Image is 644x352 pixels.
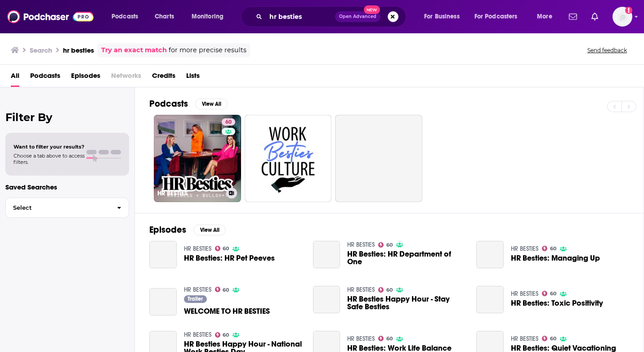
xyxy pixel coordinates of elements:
span: Podcasts [112,10,138,23]
span: Choose a tab above to access filters. [13,153,85,165]
a: WELCOME TO HR BESTIES [184,307,270,315]
span: Lists [186,68,200,87]
span: Charts [155,10,174,23]
h3: HR BESTIES [157,190,223,197]
span: 60 [550,247,556,251]
a: 60 [215,287,229,292]
a: 60 [215,332,229,338]
span: 60 [386,243,393,247]
button: Open AdvancedNew [335,11,380,22]
a: 60 [542,291,556,296]
div: Search podcasts, credits, & more... [250,6,415,27]
a: 60 [215,246,229,251]
a: PodcastsView All [149,98,228,109]
a: 60 [378,336,393,341]
a: 60 [378,287,393,293]
a: HR BESTIES [511,335,538,343]
a: HR Besties: Toxic Positivity [476,286,504,313]
a: HR Besties Happy Hour - Stay Safe Besties [347,295,465,311]
a: HR BESTIES [184,245,211,253]
span: 60 [225,118,232,127]
a: HR BESTIES [511,245,538,253]
img: User Profile [613,7,632,27]
a: Credits [152,68,175,87]
span: For Business [424,10,460,23]
a: 60 [542,336,556,341]
span: 60 [223,333,229,337]
button: open menu [418,9,471,24]
span: Open Advanced [339,14,376,19]
a: HR BESTIES [347,335,375,343]
a: HR Besties: Work Life Balance [347,344,452,352]
img: Podchaser - Follow, Share and Rate Podcasts [7,8,94,25]
a: Try an exact match [101,45,167,55]
a: HR Besties: HR Pet Peeves [149,241,177,268]
button: open menu [105,9,150,24]
a: HR Besties: Toxic Positivity [511,299,603,307]
a: 60 [222,118,235,126]
span: Want to filter your results? [13,144,85,150]
a: WELCOME TO HR BESTIES [149,288,177,316]
a: HR BESTIES [347,286,375,293]
span: 60 [223,247,229,251]
svg: Add a profile image [625,7,632,14]
button: open menu [531,9,563,24]
input: Search podcasts, credits, & more... [266,9,335,24]
a: HR Besties: HR Department of One [313,241,340,268]
a: Charts [149,9,179,24]
span: HR Besties: HR Pet Peeves [184,254,275,262]
p: Saved Searches [5,183,129,191]
span: Logged in as jciarczynski [613,7,632,27]
a: HR Besties: Quiet Vacationing [511,344,616,352]
a: Show notifications dropdown [565,9,581,24]
a: Podcasts [30,68,60,87]
span: 60 [223,288,229,292]
h3: Search [30,46,52,54]
h2: Episodes [149,224,186,235]
a: HR BESTIES [184,331,211,338]
span: Trailer [188,296,203,302]
h3: hr besties [63,46,94,54]
a: 60HR BESTIES [154,115,241,202]
button: open menu [469,9,531,24]
a: 60 [542,246,556,251]
span: More [537,10,552,23]
a: HR Besties: Managing Up [511,254,600,262]
a: EpisodesView All [149,224,226,235]
button: Select [5,198,129,218]
button: View All [195,99,228,109]
a: 60 [378,242,393,248]
h2: Podcasts [149,98,188,109]
button: Show profile menu [613,7,632,27]
span: New [364,5,380,14]
a: HR Besties Happy Hour - Stay Safe Besties [313,286,340,313]
span: 60 [386,337,393,341]
span: for more precise results [169,45,246,55]
span: 60 [550,337,556,341]
h2: Filter By [5,111,129,124]
span: For Podcasters [474,10,518,23]
span: Monitoring [192,10,224,23]
a: Episodes [71,68,100,87]
span: Select [6,205,110,211]
a: HR Besties: HR Department of One [347,250,465,266]
span: 60 [550,292,556,296]
a: HR BESTIES [184,286,211,293]
button: open menu [185,9,235,24]
button: Send feedback [585,46,630,54]
a: All [11,68,19,87]
a: HR BESTIES [347,241,375,248]
span: Networks [111,68,141,87]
